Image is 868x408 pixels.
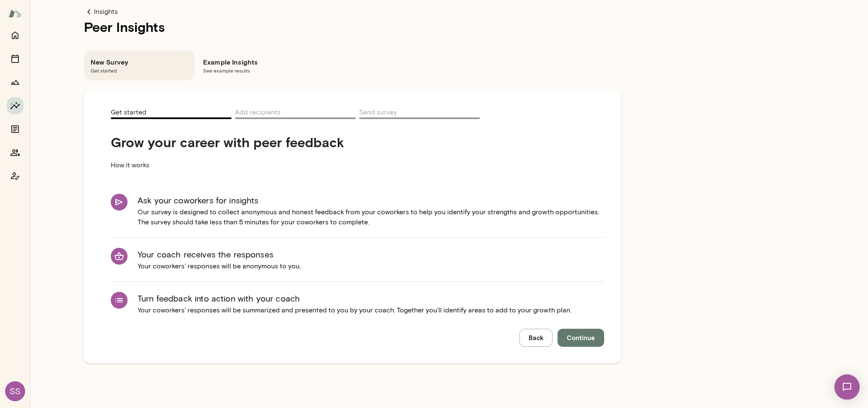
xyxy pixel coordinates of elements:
span: See example results [203,67,300,74]
button: Back [519,329,553,346]
span: Add recipients [235,108,281,118]
a: Insights [84,7,621,17]
button: Home [7,27,23,44]
button: Sessions [7,50,23,67]
p: Our survey is designed to collect anonymous and honest feedback from your coworkers to help you i... [138,207,604,227]
h4: Grow your career with peer feedback [111,134,393,150]
button: Continue [558,329,604,346]
p: Your coworkers’ responses will be summarized and presented to you by your coach. Together you’ll ... [138,305,571,315]
button: Insights [7,97,23,114]
div: Example InsightsSee example results [196,50,307,81]
h1: Peer Insights [84,17,621,37]
div: New SurveyGet started [84,50,195,81]
span: Get started [111,108,146,118]
button: Growth Plan [7,74,23,91]
p: How it works [111,150,393,180]
h6: Your coach receives the responses [138,248,301,261]
button: Documents [7,121,23,138]
button: Members [7,144,23,161]
img: Mento [8,5,22,21]
h6: New Survey [91,57,188,67]
span: Get started [91,67,188,74]
span: Send survey [359,108,397,118]
h6: Example Insights [203,57,300,67]
h6: Turn feedback into action with your coach [138,292,571,305]
div: SS [5,381,25,401]
h6: Ask your coworkers for insights [138,194,604,207]
button: Coach app [7,168,23,185]
p: Your coworkers’ responses will be anonymous to you. [138,261,301,271]
span: Continue [567,332,595,343]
